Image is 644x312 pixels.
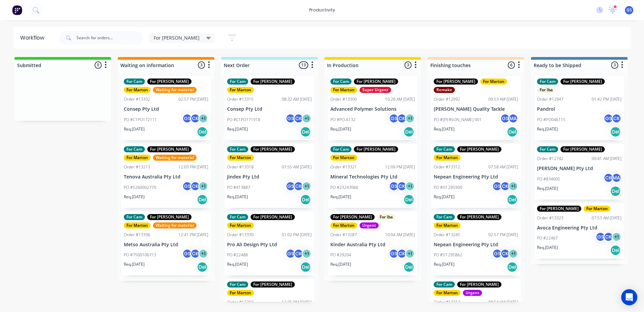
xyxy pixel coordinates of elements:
div: Order #12992 [434,96,460,102]
div: For CamFor [PERSON_NAME]For MartonOrder #1331807:55 AM [DATE]Jindex Pty LtdPO #413887GSCK+1Req.[D... [224,144,314,208]
div: CK [611,113,622,123]
div: + 1 [198,113,208,123]
div: For Marton [124,87,151,93]
div: Order #13330 [227,232,254,238]
div: Del [404,194,414,205]
div: MA [508,113,518,123]
p: PO #7500106713 [124,252,156,258]
div: For [PERSON_NAME]For MartonOrder #1332307:53 AM [DATE]Avoca Engineering Pty LtdPO #22467GSCK+1Req... [534,203,624,259]
div: Super Urgent [360,87,391,93]
div: For Iba [537,87,555,93]
div: GS [285,249,296,259]
p: Tenova Australia Pty Ltd [124,174,208,180]
div: For Cam [124,79,145,85]
p: Nepean Engineering Pty Ltd [434,242,518,248]
div: Del [610,245,621,256]
div: For Cam [124,146,145,152]
div: Del [404,126,414,137]
p: Req. [DATE] [537,126,558,132]
p: PO #23243066 [330,185,358,191]
div: For Marton [434,290,461,296]
p: PO #PO-6132 [330,117,356,123]
p: Consep Pty Ltd [124,106,208,112]
p: PO #ST 295862 [434,252,462,258]
div: MA [611,173,622,183]
div: For CamFor [PERSON_NAME]For MartonOrder #1332112:09 PM [DATE]Mineral Technologies Pty LtdPO #2324... [328,144,418,208]
div: For Marton [227,87,254,93]
div: Del [197,126,208,137]
p: Req. [DATE] [330,261,351,267]
div: Del [300,126,311,137]
div: 10:26 AM [DATE] [385,96,415,102]
p: Req. [DATE] [227,126,248,132]
div: 12:09 PM [DATE] [385,164,415,170]
div: Del [300,262,311,272]
p: PO #5260002770 [124,185,156,191]
span: GS [627,7,632,13]
div: For [PERSON_NAME] [251,146,295,152]
p: Req. [DATE] [434,194,454,200]
div: For Cam [434,214,455,220]
div: + 1 [302,249,312,259]
p: PO #22488 [227,252,248,258]
p: PO #[PERSON_NAME] 001 [434,117,482,123]
p: Mineral Technologies Pty Ltd [330,174,415,180]
div: Waiting for material [153,155,197,161]
div: + 1 [405,181,415,191]
div: For [PERSON_NAME] [251,281,295,288]
div: GS [182,249,192,259]
div: GS [500,113,510,123]
div: For [PERSON_NAME] [560,146,605,152]
div: Order #12742 [537,156,563,162]
div: + 1 [611,232,622,242]
p: Req. [DATE] [227,261,248,267]
div: For [PERSON_NAME] [434,79,478,85]
div: Del [610,186,621,197]
div: + 1 [405,113,415,123]
p: PO #413887 [227,185,250,191]
div: GS [182,113,192,123]
input: Search for orders... [76,31,143,45]
div: Del [507,194,518,205]
img: Factory [12,5,22,15]
div: Order #13213 [124,164,150,170]
p: Pro Ali Design Pty Ltd [227,242,312,248]
p: Req. [DATE] [124,194,145,200]
div: For [PERSON_NAME] [330,214,375,220]
div: GS [182,181,192,191]
p: PO #C1PO172111 [124,117,157,123]
div: For Cam [227,146,248,152]
span: For [PERSON_NAME] [154,34,200,41]
div: Order #13245 [434,232,460,238]
div: Order #13287 [330,232,357,238]
div: 07:55 AM [DATE] [282,164,312,170]
div: For Cam [227,281,248,288]
div: For Marton [584,206,610,212]
div: For Marton [330,155,357,161]
div: Del [610,126,621,137]
div: GS [603,113,613,123]
div: For [PERSON_NAME] [354,79,398,85]
div: For Cam [537,79,558,85]
div: For [PERSON_NAME] [251,214,295,220]
p: Req. [DATE] [227,194,248,200]
div: For CamFor [PERSON_NAME]For MartonOrder #1331207:58 AM [DATE]Nepean Engineering Pty LtdPO #ST 295... [431,144,521,208]
div: For [PERSON_NAME] [457,214,501,220]
div: Del [507,262,518,272]
div: For CamFor [PERSON_NAME]For MartonWaiting for materialOrder #1333612:41 PM [DATE]Metso Australia ... [121,211,211,276]
div: CK [397,249,407,259]
div: + 1 [198,249,208,259]
p: Req. [DATE] [330,126,351,132]
div: + 1 [302,181,312,191]
div: Order #13313 [434,299,460,305]
div: For Cam [227,214,248,220]
div: For [PERSON_NAME] [537,206,581,212]
p: Consep Pty Ltd [227,106,312,112]
div: + 1 [302,113,312,123]
div: Waiting for material [153,87,197,93]
div: For Cam [537,146,558,152]
div: Order #13300 [330,96,357,102]
div: productivity [306,5,338,15]
div: + 1 [508,181,518,191]
div: For Marton [434,155,461,161]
